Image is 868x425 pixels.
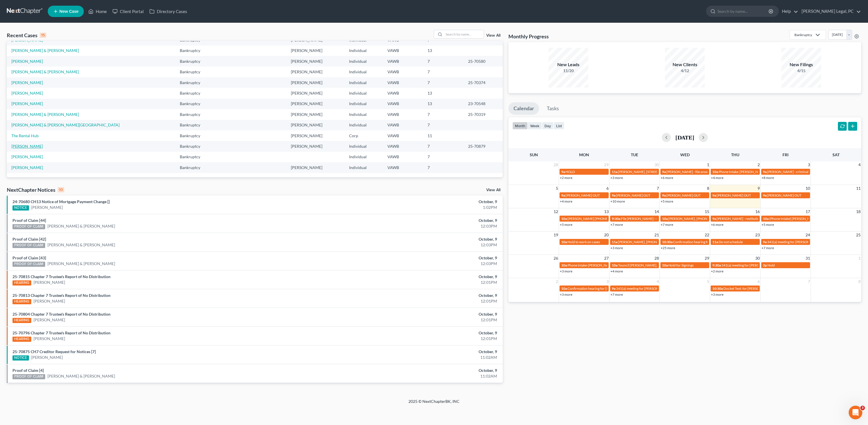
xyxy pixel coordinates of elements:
[662,263,668,267] span: 10a
[805,232,811,238] span: 24
[508,33,549,40] h3: Monthly Progress
[47,261,115,266] a: [PERSON_NAME] & [PERSON_NAME]
[763,170,767,174] span: 9a
[11,59,43,64] a: [PERSON_NAME]
[423,99,464,109] td: 13
[486,34,500,37] a: View All
[781,68,821,74] div: 4/15
[345,141,383,151] td: Individual
[548,61,588,68] div: New Leads
[339,298,497,304] div: 12:01PM
[12,299,31,304] div: HEARING
[530,152,538,157] span: Sun
[719,170,836,174] span: Phone Intake: [PERSON_NAME] Day [PHONE_NUMBER], [STREET_ADDRESS]
[706,278,710,285] span: 5
[668,216,844,221] span: [PERSON_NAME], [PHONE_NUMBER], [EMAIL_ADDRESS][DOMAIN_NAME], [STREET_ADDRESS][PERSON_NAME]
[345,66,383,77] td: Individual
[339,274,497,280] div: October, 9
[11,165,43,170] a: [PERSON_NAME]
[561,240,567,244] span: 10a
[11,112,79,117] a: [PERSON_NAME] & [PERSON_NAME]
[339,330,497,336] div: October, 9
[717,216,788,221] span: [PERSON_NAME] - restitution review (WCGDC)
[272,399,596,409] div: 2025 © NextChapterBK, INC
[566,193,600,197] span: [PERSON_NAME] OUT
[555,185,559,192] span: 5
[704,232,710,238] span: 22
[757,161,760,168] span: 2
[12,293,110,298] a: 25-70813 Chapter 7 Trustee's Report of No Distribution
[47,223,115,229] a: [PERSON_NAME] & [PERSON_NAME]
[345,99,383,109] td: Individual
[579,152,589,157] span: Mon
[856,185,861,192] span: 11
[668,263,694,267] span: Hold for Signings
[763,263,767,267] span: 2p
[286,66,345,77] td: [PERSON_NAME]
[286,130,345,141] td: [PERSON_NAME]
[486,188,500,192] a: View All
[423,77,464,88] td: 7
[423,120,464,130] td: 7
[339,293,497,298] div: October, 9
[286,99,345,109] td: [PERSON_NAME]
[761,176,774,180] a: +8 more
[706,161,710,168] span: 1
[31,205,63,210] a: [PERSON_NAME]
[717,6,769,16] input: Search by name...
[339,355,497,360] div: 11:02AM
[616,193,650,197] span: [PERSON_NAME] OUT
[339,317,497,323] div: 12:01PM
[286,120,345,130] td: [PERSON_NAME]
[612,286,615,291] span: 9a
[508,102,539,115] a: Calendar
[175,88,226,98] td: Bankruptcy
[779,6,798,16] a: Help
[661,176,673,180] a: +6 more
[665,61,705,68] div: New Clients
[423,88,464,98] td: 13
[85,6,110,16] a: Home
[604,232,609,238] span: 20
[610,176,623,180] a: +3 more
[11,69,79,74] a: [PERSON_NAME] & [PERSON_NAME]
[612,216,620,221] span: 9:30a
[175,45,226,56] td: Bankruptcy
[12,243,45,248] div: PROOF OF CLAIM
[12,355,29,361] div: NOTICE
[704,208,710,215] span: 15
[339,242,497,248] div: 12:03PM
[12,337,31,342] div: HEARING
[11,122,120,127] a: [PERSON_NAME] & [PERSON_NAME][GEOGRAPHIC_DATA]
[286,45,345,56] td: [PERSON_NAME]
[763,216,769,221] span: 10a
[383,141,423,151] td: VAWB
[175,109,226,120] td: Bankruptcy
[11,80,43,85] a: [PERSON_NAME]
[612,170,617,174] span: 11a
[680,152,690,157] span: Wed
[339,261,497,266] div: 12:03PM
[553,232,559,238] span: 19
[794,32,812,37] div: Bankruptcy
[553,161,559,168] span: 28
[604,208,609,215] span: 13
[662,216,668,221] span: 10a
[34,298,65,304] a: [PERSON_NAME]
[858,255,861,262] span: 1
[566,170,575,174] span: HOLD
[464,109,503,120] td: 25-70319
[423,152,464,162] td: 7
[661,246,675,250] a: +25 more
[175,66,226,77] td: Bankruptcy
[548,68,588,74] div: 11/20
[383,56,423,66] td: VAWB
[832,152,840,157] span: Sat
[11,133,39,138] a: The Rental Hub
[661,199,673,203] a: +5 more
[339,368,497,373] div: October, 9
[856,208,861,215] span: 18
[12,199,110,204] a: 24-70680 CH13 Notice of Mortgage Payment Change []
[339,218,497,223] div: October, 9
[675,134,694,140] h2: [DATE]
